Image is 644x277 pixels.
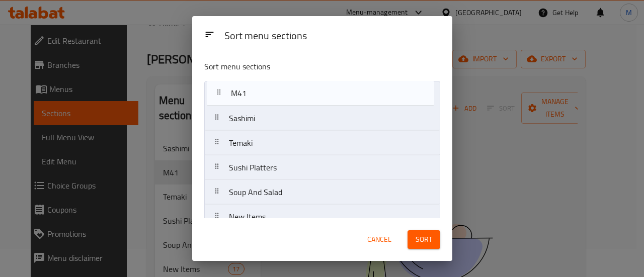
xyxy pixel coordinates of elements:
[363,230,395,249] button: Cancel
[408,230,440,249] button: Sort
[416,233,432,246] span: Sort
[204,60,391,73] p: Sort menu sections
[220,25,444,48] div: Sort menu sections
[367,233,391,246] span: Cancel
